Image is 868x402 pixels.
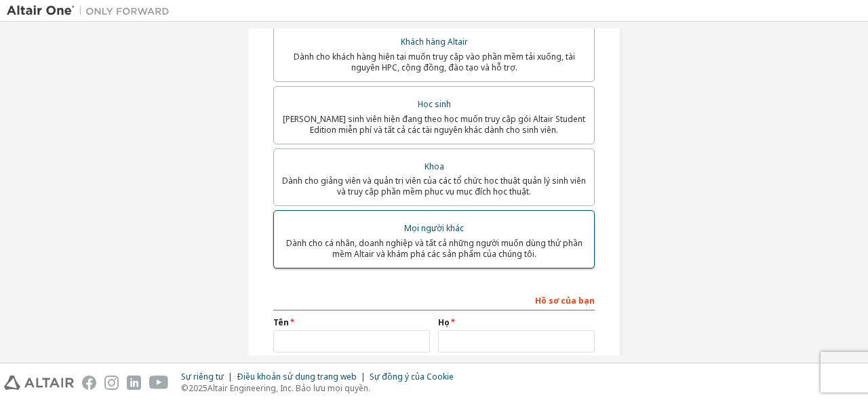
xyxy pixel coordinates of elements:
[404,222,464,234] font: Mọi người khác
[127,376,141,390] img: linkedin.svg
[208,382,370,394] font: Altair Engineering, Inc. Bảo lưu mọi quyền.
[237,371,357,382] font: Điều khoản sử dụng trang web
[149,376,169,390] img: youtube.svg
[104,376,119,390] img: instagram.svg
[7,4,176,18] img: Altair One
[294,51,575,73] font: Dành cho khách hàng hiện tại muốn truy cập vào phần mềm tải xuống, tài nguyên HPC, cộng đồng, đào...
[418,98,451,110] font: Học sinh
[181,382,189,394] font: ©
[189,382,208,394] font: 2025
[370,371,454,382] font: Sự đồng ý của Cookie
[273,317,289,328] font: Tên
[401,36,468,47] font: Khách hàng Altair
[535,295,595,306] font: Hồ sơ của bạn
[425,161,444,172] font: Khoa
[82,376,96,390] img: facebook.svg
[181,371,224,382] font: Sự riêng tư
[4,376,74,390] img: altair_logo.svg
[283,113,585,136] font: [PERSON_NAME] sinh viên hiện đang theo học muốn truy cập gói Altair Student Edition miễn phí và t...
[286,237,583,260] font: Dành cho cá nhân, doanh nghiệp và tất cả những người muốn dùng thử phần mềm Altair và khám phá cá...
[438,317,450,328] font: Họ
[282,175,586,197] font: Dành cho giảng viên và quản trị viên của các tổ chức học thuật quản lý sinh viên và truy cập phần...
